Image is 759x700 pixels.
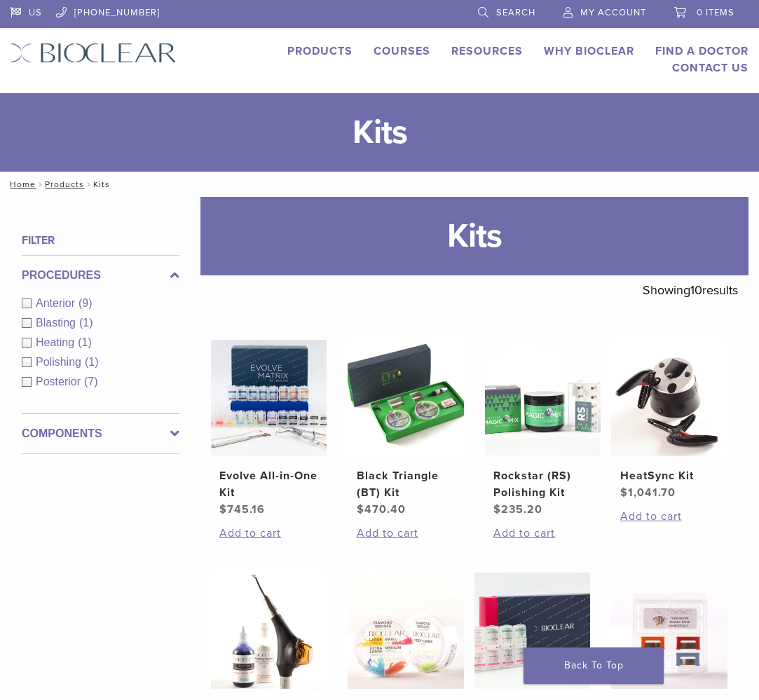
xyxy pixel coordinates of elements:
a: Add to cart: “Rockstar (RS) Polishing Kit” [493,525,592,542]
span: 10 [690,282,702,298]
span: (1) [85,356,99,368]
img: TruContact Kit [611,572,727,689]
a: Black Triangle (BT) KitBlack Triangle (BT) Kit $470.40 [348,340,464,518]
span: (1) [78,336,92,348]
span: $ [493,502,501,516]
a: Find A Doctor [655,44,748,58]
h2: Rockstar (RS) Polishing Kit [493,467,592,501]
bdi: 745.16 [219,502,265,516]
a: Add to cart: “HeatSync Kit” [620,508,719,525]
img: Bioclear [11,43,177,63]
span: (1) [79,317,93,329]
bdi: 1,041.70 [620,486,676,500]
bdi: 235.20 [493,502,542,516]
a: Rockstar (RS) Polishing KitRockstar (RS) Polishing Kit $235.20 [485,340,601,518]
img: Rockstar (RS) Polishing Kit [485,340,601,456]
img: Complete HD Anterior Kit [474,572,591,689]
span: (9) [78,297,93,309]
span: Blasting [36,317,79,329]
span: My Account [580,7,646,18]
a: Home [6,179,36,189]
p: Showing results [643,275,738,305]
a: Courses [374,44,430,58]
span: (7) [84,376,98,387]
a: Why Bioclear [544,44,634,58]
span: Search [496,7,535,18]
span: 0 items [697,7,734,18]
span: $ [219,502,227,516]
a: Resources [451,44,523,58]
img: Blaster Kit [211,572,327,689]
bdi: 470.40 [357,502,406,516]
a: HeatSync KitHeatSync Kit $1,041.70 [611,340,727,501]
a: Evolve All-in-One KitEvolve All-in-One Kit $745.16 [211,340,327,518]
span: Polishing [36,356,85,368]
a: Contact Us [672,61,748,75]
label: Procedures [22,267,179,284]
span: / [84,181,93,188]
img: Diamond Wedge Kits [348,572,464,689]
span: Posterior [36,376,84,387]
h1: Kits [200,197,748,275]
a: Products [45,179,84,189]
a: Back To Top [524,647,664,684]
h2: HeatSync Kit [620,467,719,484]
a: Add to cart: “Evolve All-in-One Kit” [219,525,318,542]
span: $ [357,502,364,516]
img: Black Triangle (BT) Kit [348,340,464,456]
span: Anterior [36,297,78,309]
span: Heating [36,336,78,348]
img: HeatSync Kit [611,340,727,456]
label: Components [22,425,179,442]
a: Products [287,44,353,58]
span: $ [620,486,628,500]
h2: Evolve All-in-One Kit [219,467,318,501]
h4: Filter [22,232,179,249]
span: / [36,181,45,188]
img: Evolve All-in-One Kit [211,340,327,456]
a: Add to cart: “Black Triangle (BT) Kit” [357,525,456,542]
h2: Black Triangle (BT) Kit [357,467,456,501]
